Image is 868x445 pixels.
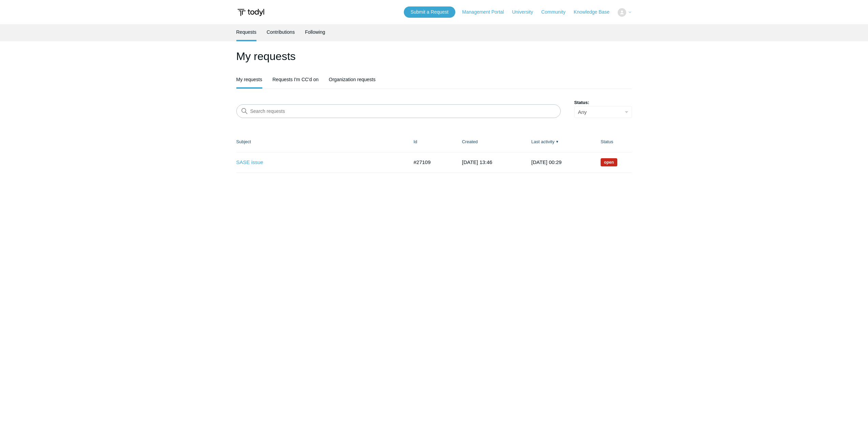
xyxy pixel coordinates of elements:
[236,72,262,87] a: My requests
[236,159,398,166] a: SASE issue
[531,139,555,144] a: Last activity▼
[594,132,632,152] th: Status
[236,48,632,64] h1: My requests
[305,24,325,40] a: Following
[404,6,455,18] a: Submit a Request
[273,72,319,87] a: Requests I'm CC'd on
[601,158,617,166] span: We are working on a response for you
[329,72,376,87] a: Organization requests
[462,139,477,144] a: Created
[462,159,492,165] time: 2025-08-07T13:46:31+00:00
[541,9,572,16] a: Community
[267,24,295,40] a: Contributions
[236,132,407,152] th: Subject
[462,9,511,16] a: Management Portal
[236,24,256,40] a: Requests
[531,159,562,165] time: 2025-08-12T00:29:17+00:00
[574,9,616,16] a: Knowledge Base
[236,104,561,118] input: Search requests
[407,152,455,173] td: #27109
[407,132,455,152] th: Id
[556,139,559,144] span: ▼
[512,9,540,16] a: University
[574,99,632,106] label: Status:
[236,6,265,19] img: Todyl Support Center Help Center home page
